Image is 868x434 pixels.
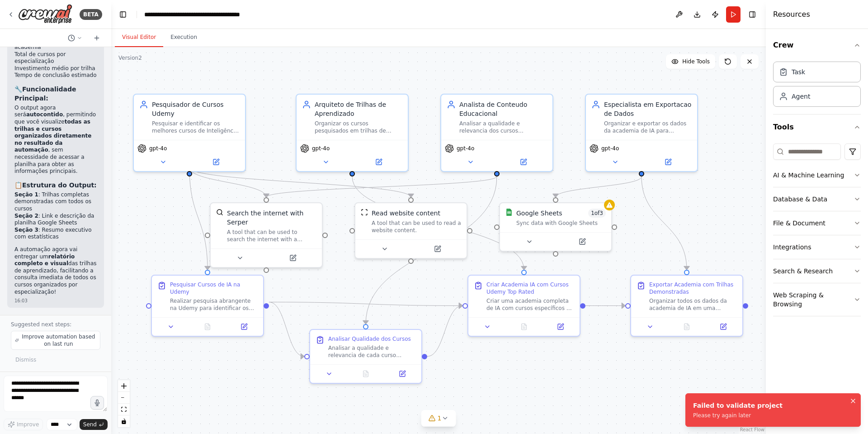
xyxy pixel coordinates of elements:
[267,253,318,263] button: Open in side panel
[14,65,97,72] li: Investimento médio por trilha
[693,401,783,410] div: Failed to validate project
[14,85,97,103] h3: 🔧
[14,213,97,227] li: : Link e descrição da planilha Google Sheets
[498,157,549,167] button: Open in side panel
[427,301,462,361] g: Edge from 4828a184-62ac-4daa-8dd8-667fa2f9cc23 to e1e82424-9856-422f-8e77-d8628da4c901
[189,321,227,332] button: No output available
[118,404,130,415] button: fit view
[227,209,316,227] div: Search the internet with Serper
[630,275,743,337] div: Exportar Academia com Trilhas DemonstradasOrganizar todos os dados da academia de IA em uma plani...
[486,297,574,312] div: Criar uma academia completa de IA com cursos específicos do Udemy que possuam as melhores avaliaç...
[118,392,130,404] button: zoom out
[773,187,861,211] button: Database & Data
[585,94,698,172] div: Especialista em Exportacao de DadosOrganizar e exportar os dados da academia de IA para planilhas...
[14,253,75,267] strong: relatório completo e visual
[14,227,97,241] li: : Resumo executivo com estatísticas
[315,100,402,118] div: Arquiteto de Trilhas de Aprendizado
[353,157,404,167] button: Open in side panel
[22,181,97,189] strong: Estrutura do Output:
[516,219,606,227] div: Sync data with Google Sheets
[773,235,861,259] button: Integrations
[773,58,861,114] div: Crew
[14,191,97,213] li: : Trilhas completas demonstradas com todos os cursos
[149,145,167,152] span: gpt-4o
[151,275,264,337] div: Pesquisar Cursos de IA na UdemyRealizar pesquisa abrangente na Udemy para identificar os melhores...
[14,213,38,219] strong: Seção 2
[486,281,574,296] div: Criar Academia IA com Cursos Udemy Top Rated
[604,120,692,134] div: Organizar e exportar os dados da academia de IA para planilhas estruturadas no Google Sheets, cri...
[328,335,411,343] div: Analisar Qualidade dos Cursos
[459,100,547,118] div: Analista de Conteudo Educacional
[773,33,861,58] button: Crew
[269,298,462,310] g: Edge from 51dbf0dc-20e0-4d48-9898-85d320b39e2b to e1e82424-9856-422f-8e77-d8628da4c901
[14,181,97,190] h3: 📋
[262,176,501,197] g: Edge from 30f3442b-7603-456b-b23e-9bb0d88471f6 to 08e4475b-38f2-40df-b03b-5e279a9a37b0
[387,368,418,379] button: Open in side panel
[14,297,97,304] div: 16:03
[64,33,86,43] button: Switch to previous chat
[459,120,547,134] div: Analisar a qualidade e relevancia dos cursos encontrados, verificar a atualizacao do conteudo com...
[269,298,304,361] g: Edge from 51dbf0dc-20e0-4d48-9898-85d320b39e2b to 4828a184-62ac-4daa-8dd8-667fa2f9cc23
[11,331,100,350] button: Improve automation based on last run
[14,191,38,198] strong: Seção 1
[773,283,861,316] button: Web Scraping & Browsing
[773,163,861,187] button: AI & Machine Learning
[210,202,323,268] div: SerperDevToolSearch the internet with SerperA tool that can be used to search the internet with a...
[117,8,129,21] button: Hide left sidebar
[588,209,606,218] span: Number of enabled actions
[90,396,104,410] button: Click to speak your automation idea
[163,28,204,47] button: Execution
[190,157,241,167] button: Open in side panel
[649,281,737,296] div: Exportar Academia com Trilhas Demonstradas
[21,333,96,348] span: Improve automation based on last run
[118,380,130,427] div: React Flow controls
[438,414,442,423] span: 1
[545,321,576,332] button: Open in side panel
[682,58,710,65] span: Hide Tools
[773,140,861,324] div: Tools
[26,111,63,118] strong: autocontido
[649,297,737,312] div: Organizar todos os dados da academia de IA em uma planilha estruturada no Google Sheets E apresen...
[516,209,562,218] div: Google Sheets
[361,209,368,216] img: ScrapeWebsiteTool
[14,86,76,102] strong: Funcionalidade Principal:
[4,419,43,430] button: Improve
[354,202,467,259] div: ScrapeWebsiteToolRead website contentA tool that can be used to read a website content.
[601,145,619,152] span: gpt-4o
[499,202,612,252] div: Google SheetsGoogle Sheets1of3Sync data with Google Sheets
[666,54,715,69] button: Hide Tools
[115,28,163,47] button: Visual Editor
[440,94,553,172] div: Analista de Conteudo EducacionalAnalisar a qualidade e relevancia dos cursos encontrados, verific...
[467,275,580,337] div: Criar Academia IA com Cursos Udemy Top RatedCriar uma academia completa de IA com cursos específi...
[118,54,142,62] div: Version 2
[14,105,97,175] p: O output agora será , permitindo que você visualize , sem necessidade de acessar a planilha para ...
[773,114,861,140] button: Tools
[347,368,385,379] button: No output available
[668,321,706,332] button: No output available
[14,246,97,296] p: A automação agora vai entregar um das trilhas de aprendizado, facilitando a consulta imediata de ...
[80,9,102,20] div: BETA
[312,145,330,152] span: gpt-4o
[228,321,259,332] button: Open in side panel
[216,209,223,216] img: SerperDevTool
[309,329,422,384] div: Analisar Qualidade dos CursosAnalisar a qualidade e relevancia de cada curso encontrado, consider...
[361,176,501,324] g: Edge from 30f3442b-7603-456b-b23e-9bb0d88471f6 to 4828a184-62ac-4daa-8dd8-667fa2f9cc23
[152,100,240,118] div: Pesquisador de Cursos Udemy
[80,419,108,430] button: Send
[773,9,810,20] h4: Resources
[15,356,36,363] span: Dismiss
[18,4,72,24] img: Logo
[133,94,246,172] div: Pesquisador de Cursos UdemyPesquisar e identificar os melhores cursos de Inteligência Artificial ...
[14,51,97,65] li: Total de cursos por especialização
[708,321,739,332] button: Open in side panel
[152,120,240,134] div: Pesquisar e identificar os melhores cursos de Inteligência Artificial disponíveis na Udemy, inclu...
[372,219,461,234] div: A tool that can be used to read a website content.
[585,301,625,310] g: Edge from e1e82424-9856-422f-8e77-d8628da4c901 to 830058a4-ead3-4460-8f9e-ae52abd61046
[90,33,104,43] button: Start a new chat
[185,167,271,197] g: Edge from 6257bbe5-1264-4c16-b679-6553a021acef to 08e4475b-38f2-40df-b03b-5e279a9a37b0
[792,67,805,76] div: Task
[642,157,693,167] button: Open in side panel
[421,410,456,427] button: 1
[170,281,258,296] div: Pesquisar Cursos de IA na Udemy
[328,344,416,359] div: Analisar a qualidade e relevancia de cada curso encontrado, considerando: atualizacao do conteudo...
